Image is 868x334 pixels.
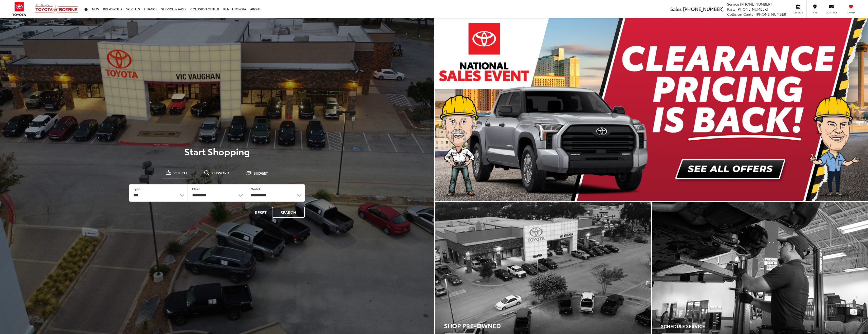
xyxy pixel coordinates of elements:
[21,146,413,156] p: Start Shopping
[727,12,755,17] span: Collision Center
[661,324,868,329] h4: Schedule Service
[845,11,857,14] span: Saved
[809,11,820,14] span: Map
[727,7,735,12] span: Parts
[133,187,140,191] label: Type
[792,11,804,14] span: Service
[670,6,682,12] span: Sales
[435,28,500,191] button: Click to view previous picture.
[826,11,837,14] span: Contact
[444,322,651,329] h3: Shop Pre-Owned
[173,171,188,175] span: Vehicle
[727,2,739,7] span: Service
[192,187,200,191] label: Make
[756,12,787,17] span: [PHONE_NUMBER]
[35,4,78,14] img: Vic Vaughan Toyota of Boerne
[683,6,724,12] span: [PHONE_NUMBER]
[251,207,271,218] button: Reset
[253,171,268,175] span: Budget
[740,2,772,7] span: [PHONE_NUMBER]
[736,7,768,12] span: [PHONE_NUMBER]
[803,28,868,191] button: Click to view next picture.
[250,187,260,191] label: Model
[211,171,229,175] span: Keyword
[272,207,305,218] button: Search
